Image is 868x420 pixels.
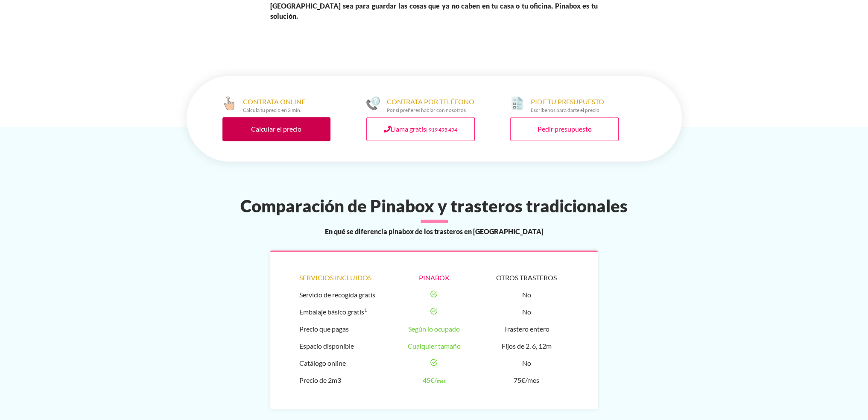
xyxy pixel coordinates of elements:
[299,355,383,372] li: Catálogo online
[392,338,476,355] li: Cualquier tamaño
[485,320,569,338] li: Trastero entero
[531,107,604,114] div: Escríbenos para darte el precio
[392,320,476,338] li: Según lo ocupado
[299,372,383,389] li: Precio de 2m3
[299,338,383,355] li: Espacio disponible
[366,117,475,141] a: Llama gratis| 919 495 494
[485,372,569,389] li: 75€/mes
[485,303,569,320] li: No
[299,273,383,283] div: Servicios incluidos
[299,320,383,338] li: Precio que pagas
[392,372,476,389] li: 45€/
[485,273,569,283] div: Otros trasteros
[243,97,305,114] div: CONTRATA ONLINE
[364,307,367,313] sup: 1
[222,117,331,141] a: Calcular el precio
[436,378,445,384] small: mes
[299,303,383,320] li: Embalaje básico gratis
[392,273,476,283] div: Pinabox
[387,97,474,114] div: CONTRATA POR TELÉFONO
[485,338,569,355] li: Fijos de 2, 6, 12m
[485,286,569,303] li: No
[715,311,868,420] iframe: Chat Widget
[387,107,474,114] div: Por si prefieres hablar con nosotros
[299,286,383,303] li: Servicio de recogida gratis
[426,126,457,133] small: | 919 495 494
[485,355,569,372] li: No
[510,117,619,141] a: Pedir presupuesto
[243,107,305,114] div: Calcula tu precio en 2 min.
[181,196,687,216] h2: Comparación de Pinabox y trasteros tradicionales
[325,226,544,237] span: En qué se diferencia pinabox de los trasteros en [GEOGRAPHIC_DATA]
[531,97,604,114] div: PIDE TU PRESUPUESTO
